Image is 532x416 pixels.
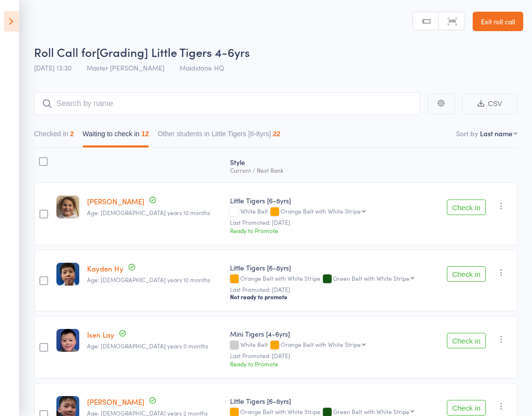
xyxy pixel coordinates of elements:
[179,63,224,72] span: Maidstone HQ
[87,342,208,350] span: Age: [DEMOGRAPHIC_DATA] years 0 months
[456,128,478,138] label: Sort by
[230,329,432,339] div: Mini Tigers [4-6yrs]
[87,196,144,206] a: [PERSON_NAME]
[230,219,432,226] small: Last Promoted: [DATE]
[333,408,409,415] div: Green Belt with White Stripe
[87,263,124,273] a: Kayden Hy
[87,63,164,72] span: Master [PERSON_NAME]
[230,196,432,205] div: Little Tigers [6-8yrs]
[447,199,486,215] button: Check in
[230,352,432,359] small: Last Promoted: [DATE]
[87,329,114,340] a: Isen Lay
[230,293,432,301] div: Not ready to promote
[333,275,409,281] div: Green Belt with White Stripe
[34,125,74,147] button: Checked in2
[83,125,149,147] button: Waiting to check in12
[34,63,71,72] span: [DATE] 13:30
[230,226,432,235] div: Ready to Promote
[230,208,432,216] div: White Belt
[447,400,486,416] button: Check in
[226,152,436,178] div: Style
[87,208,210,217] span: Age: [DEMOGRAPHIC_DATA] years 10 months
[230,167,432,173] div: Current / Next Rank
[480,128,513,138] div: Last name
[447,333,486,348] button: Check in
[273,130,281,138] div: 22
[158,125,280,147] button: Other students in Little Tigers [6-8yrs]22
[230,396,432,406] div: Little Tigers [6-8yrs]
[473,12,523,31] a: Exit roll call
[230,275,432,283] div: Orange Belt with White Stripe
[142,130,149,138] div: 12
[447,266,486,282] button: Check in
[34,44,96,60] span: Roll Call for
[70,130,74,138] div: 2
[87,397,144,407] a: [PERSON_NAME]
[230,263,432,272] div: Little Tigers [6-8yrs]
[230,360,432,368] div: Ready to Promote
[96,44,250,60] span: [Grading] Little Tigers 4-6yrs
[230,341,432,349] div: White Belt
[56,263,79,286] img: image1743146266.png
[56,329,79,352] img: image1729146130.png
[281,208,361,214] div: Orange Belt with White Stripe
[56,196,79,218] img: image1749543178.png
[34,92,420,115] input: Search by name
[87,275,210,284] span: Age: [DEMOGRAPHIC_DATA] years 10 months
[462,93,517,114] button: CSV
[281,341,361,347] div: Orange Belt with White Stripe
[230,286,432,293] small: Last Promoted: [DATE]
